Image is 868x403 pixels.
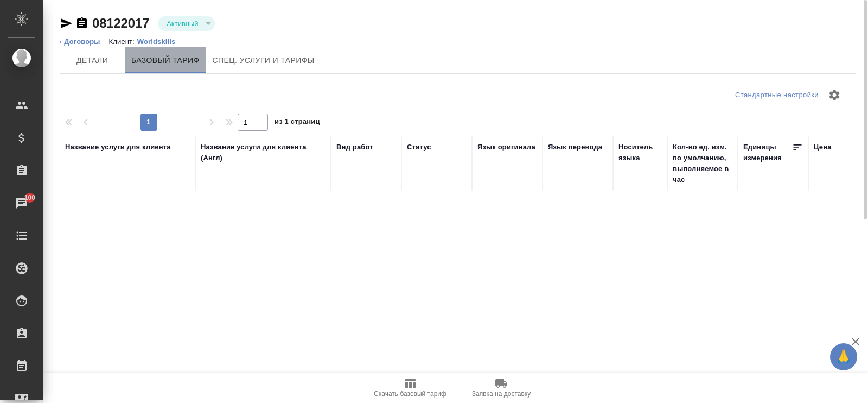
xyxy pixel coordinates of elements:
button: Скопировать ссылку [75,17,88,30]
div: Язык перевода [548,142,602,153]
div: Цена [814,142,832,153]
div: Вид работ [336,142,373,153]
span: Настроить таблицу [821,82,847,108]
nav: breadcrumb [60,36,856,47]
div: Кол-во ед. изм. по умолчанию, выполняемое в час [673,142,732,185]
div: Носитель языка [618,142,662,163]
button: Скачать базовый тариф [365,373,456,403]
div: Язык оригинала [477,142,535,153]
a: 08122017 [92,16,149,30]
span: 🙏 [834,345,853,368]
div: Активный [158,16,214,31]
span: Спец. услуги и тарифы [213,54,315,67]
div: split button [732,87,821,104]
a: Worldskills [137,37,184,46]
button: Заявка на доставку [456,373,547,403]
button: 🙏 [830,343,857,370]
div: Название услуги для клиента [65,142,171,153]
a: ‹ Договоры [60,37,100,46]
span: Заявка на доставку [472,390,531,398]
div: Название услуги для клиента (Англ) [201,142,325,163]
span: 100 [18,192,42,203]
span: из 1 страниц [275,115,320,131]
p: Клиент: [109,37,137,46]
button: Активный [163,19,201,28]
span: Базовый тариф [131,54,200,67]
span: Скачать базовый тариф [374,390,446,398]
button: Скопировать ссылку для ЯМессенджера [60,17,73,30]
span: Детали [66,54,118,67]
a: 100 [3,190,41,217]
div: Статус [407,142,431,153]
div: Единицы измерения [743,142,792,163]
